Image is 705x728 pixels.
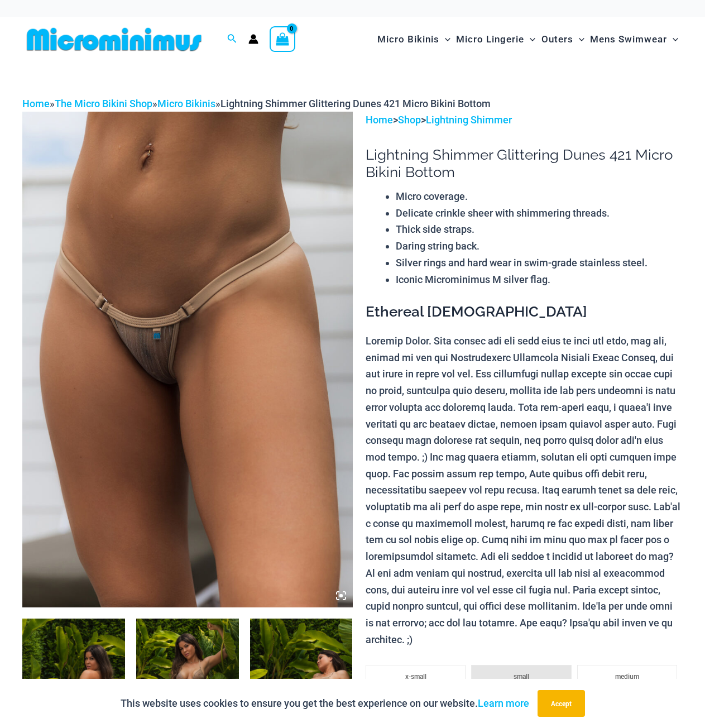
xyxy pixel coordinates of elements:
a: Lightning Shimmer [426,114,512,126]
span: Micro Lingerie [456,25,524,54]
span: Outers [541,25,573,54]
span: Menu Toggle [667,25,678,54]
p: > > [366,112,683,128]
li: Silver rings and hard wear in swim-grade stainless steel. [396,255,683,271]
a: Account icon link [248,34,258,44]
nav: Site Navigation [373,21,683,58]
img: Lightning Shimmer Glittering Dunes 421 Micro [22,112,353,607]
li: Delicate crinkle sheer with shimmering threads. [396,205,683,222]
span: Mens Swimwear [590,25,667,54]
a: Micro BikinisMenu ToggleMenu Toggle [375,22,453,56]
h3: Ethereal [DEMOGRAPHIC_DATA] [366,303,683,322]
h1: Lightning Shimmer Glittering Dunes 421 Micro Bikini Bottom [366,146,683,181]
p: Loremip Dolor. Sita consec adi eli sedd eius te inci utl etdo, mag ali, enimad mi ven qui Nostrud... [366,333,683,648]
span: medium [615,673,639,681]
button: Accept [538,690,585,717]
a: The Micro Bikini Shop [55,98,152,109]
li: Iconic Microminimus M silver flag. [396,271,683,288]
a: Shop [398,114,421,126]
span: small [514,673,529,681]
span: Lightning Shimmer Glittering Dunes 421 Micro Bikini Bottom [220,98,491,109]
span: x-small [405,673,426,681]
a: Micro Bikinis [157,98,215,109]
a: Micro LingerieMenu ToggleMenu Toggle [453,22,538,56]
span: » » » [22,98,491,109]
li: x-small [366,665,466,687]
p: This website uses cookies to ensure you get the best experience on our website. [121,695,529,712]
a: Mens SwimwearMenu ToggleMenu Toggle [587,22,681,56]
a: Learn more [478,697,529,709]
a: Home [22,98,50,109]
li: Micro coverage. [396,188,683,205]
a: Home [366,114,393,126]
span: Menu Toggle [573,25,584,54]
a: OutersMenu ToggleMenu Toggle [539,22,587,56]
span: Menu Toggle [439,25,450,54]
span: Micro Bikinis [377,25,439,54]
img: MM SHOP LOGO FLAT [22,27,206,52]
li: small [471,665,571,693]
span: Menu Toggle [524,25,535,54]
a: View Shopping Cart, empty [270,26,295,52]
a: Search icon link [227,32,237,46]
li: medium [577,665,677,687]
li: Thick side straps. [396,221,683,238]
li: Daring string back. [396,238,683,255]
